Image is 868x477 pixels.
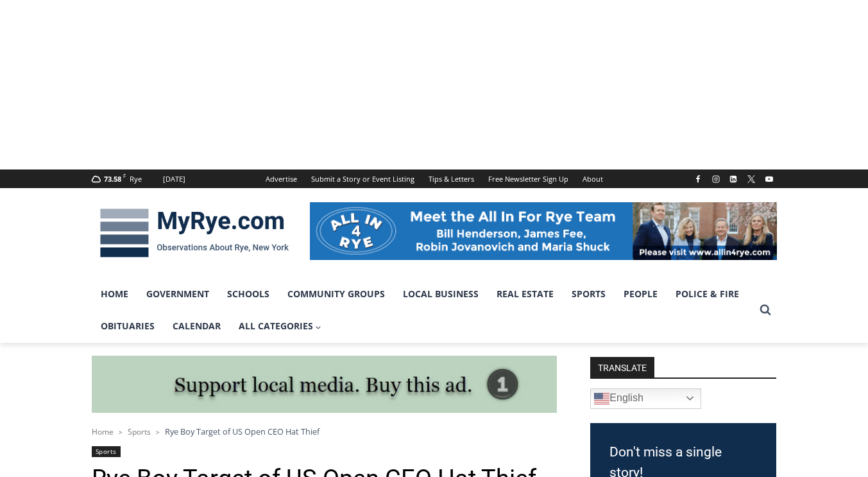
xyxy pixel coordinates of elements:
[92,446,121,457] a: Sports
[123,172,126,179] span: F
[128,426,151,437] a: Sports
[394,278,488,310] a: Local Business
[575,169,610,188] a: About
[762,171,777,187] a: YouTube
[165,426,319,437] span: Rye Boy Target of US Open CEO Hat Thief
[754,299,777,322] button: View Search Form
[259,169,610,188] nav: Secondary Navigation
[421,169,481,188] a: Tips & Letters
[726,171,741,187] a: Linkedin
[690,171,706,187] a: Facebook
[230,310,331,342] a: All Categories
[92,356,557,413] img: support local media, buy this ad
[239,319,322,333] span: All Categories
[218,278,278,310] a: Schools
[590,388,701,409] a: English
[744,171,759,187] a: X
[92,426,114,437] a: Home
[164,310,230,342] a: Calendar
[304,169,421,188] a: Submit a Story or Event Listing
[488,278,563,310] a: Real Estate
[310,202,777,260] img: All in for Rye
[481,169,575,188] a: Free Newsletter Sign Up
[278,278,394,310] a: Community Groups
[259,169,304,188] a: Advertise
[92,200,297,266] img: MyRye.com
[590,357,654,377] strong: TRANSLATE
[104,174,121,184] span: 73.58
[615,278,667,310] a: People
[92,278,137,310] a: Home
[163,173,185,185] div: [DATE]
[119,428,123,437] span: >
[156,428,160,437] span: >
[594,391,609,406] img: en
[92,310,164,342] a: Obituaries
[130,173,142,185] div: Rye
[563,278,615,310] a: Sports
[92,278,754,343] nav: Primary Navigation
[667,278,748,310] a: Police & Fire
[92,425,557,438] nav: Breadcrumbs
[708,171,724,187] a: Instagram
[137,278,218,310] a: Government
